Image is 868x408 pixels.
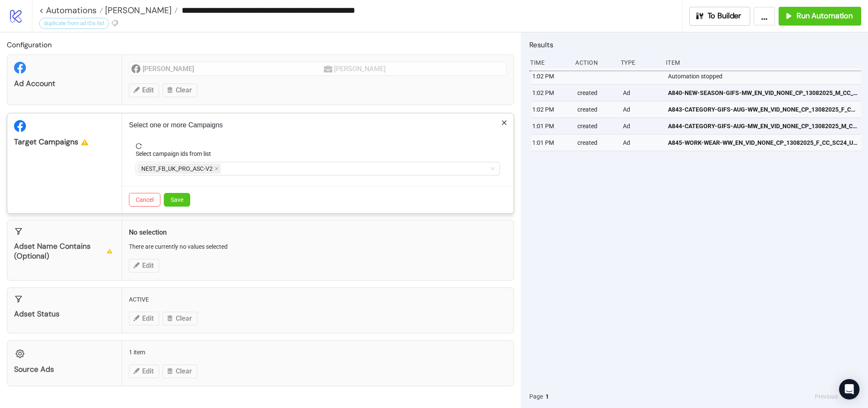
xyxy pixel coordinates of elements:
[668,105,857,114] span: A843-CATEGORY-GIFS-AUG-WW_EN_VID_NONE_CP_13082025_F_CC_SC1_USP8_NEWSEASON_
[689,7,751,26] button: To Builder
[577,101,616,118] div: created
[839,379,859,399] div: Open Intercom Messenger
[665,55,861,71] div: Item
[668,101,857,118] a: A843-CATEGORY-GIFS-AUG-WW_EN_VID_NONE_CP_13082025_F_CC_SC1_USP8_NEWSEASON_
[529,39,861,50] h2: Results
[136,149,217,158] label: Select campaign ids from list
[531,85,571,101] div: 1:02 PM
[668,85,857,101] a: A840-NEW-SEASON-GIFS-MW_EN_VID_NONE_CP_13082025_M_CC_SC1_USP11_NEWSEASON_
[668,121,857,131] span: A844-CATEGORY-GIFS-AUG-MW_EN_VID_NONE_CP_13082025_M_CC_SC1_USP8_NEWSEASON_
[577,135,616,151] div: created
[501,120,507,126] span: close
[577,118,616,134] div: created
[529,392,543,401] span: Page
[543,392,551,401] button: 1
[577,85,616,101] div: created
[164,193,190,207] button: Save
[529,55,568,71] div: Time
[141,164,213,173] span: NEST_FB_UK_PRO_ASC-V2
[39,18,109,29] div: duplicate from ad IDs list
[129,193,160,207] button: Cancel
[171,196,183,203] span: Save
[136,196,154,203] span: Cancel
[667,68,863,84] div: Automation stopped
[668,138,857,147] span: A845-WORK-WEAR-WW_EN_VID_NONE_CP_13082025_F_CC_SC24_USP8_LO-FI_
[137,164,221,174] span: NEST_FB_UK_PRO_ASC-V2
[574,55,614,71] div: Action
[668,135,857,151] a: A845-WORK-WEAR-WW_EN_VID_NONE_CP_13082025_F_CC_SC24_USP8_LO-FI_
[622,135,661,151] div: Ad
[103,6,178,14] a: [PERSON_NAME]
[668,118,857,134] a: A844-CATEGORY-GIFS-AUG-MW_EN_VID_NONE_CP_13082025_M_CC_SC1_USP8_NEWSEASON_
[622,101,661,118] div: Ad
[7,39,514,50] h2: Configuration
[708,11,742,21] span: To Builder
[39,6,103,14] a: < Automations
[136,143,500,149] span: reload
[622,85,661,101] div: Ad
[129,120,507,130] p: Select one or more Campaigns
[14,137,115,147] div: Target Campaigns
[797,11,853,21] span: Run Automation
[214,167,219,171] span: close
[668,88,857,98] span: A840-NEW-SEASON-GIFS-MW_EN_VID_NONE_CP_13082025_M_CC_SC1_USP11_NEWSEASON_
[103,5,171,16] span: [PERSON_NAME]
[531,118,571,134] div: 1:01 PM
[779,7,861,26] button: Run Automation
[531,68,571,84] div: 1:02 PM
[622,118,661,134] div: Ad
[812,392,840,401] button: Previous
[754,7,775,26] button: ...
[531,101,571,118] div: 1:02 PM
[531,135,571,151] div: 1:01 PM
[620,55,659,71] div: Type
